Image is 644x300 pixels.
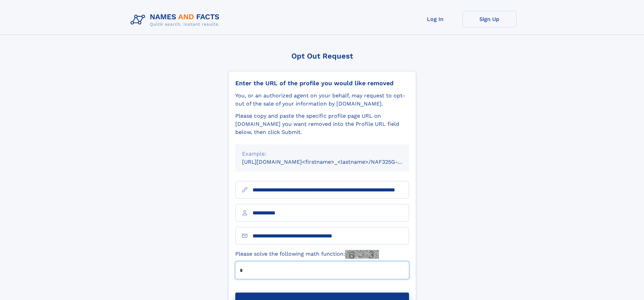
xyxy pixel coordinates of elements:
[235,79,409,87] div: Enter the URL of the profile you would like removed
[128,11,225,29] img: Logo Names and Facts
[462,11,517,27] a: Sign Up
[235,92,409,108] div: You, or an authorized agent on your behalf, may request to opt-out of the sale of your informatio...
[242,150,402,158] div: Example:
[242,159,422,165] small: [URL][DOMAIN_NAME]<firstname>_<lastname>/NAF325G-xxxxxxxx
[235,250,379,259] label: Please solve the following math function:
[235,112,409,136] div: Please copy and paste the specific profile page URL on [DOMAIN_NAME] you want removed into the Pr...
[228,52,416,60] div: Opt Out Request
[408,11,462,27] a: Log In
